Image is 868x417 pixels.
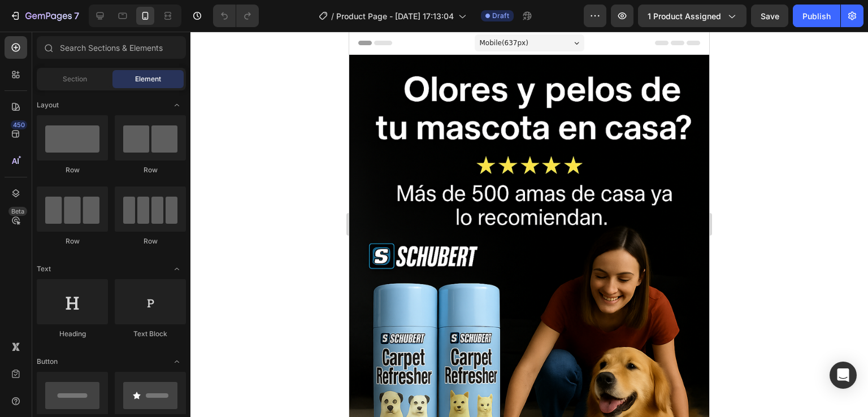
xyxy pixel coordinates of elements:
[802,10,831,22] div: Publish
[168,353,186,371] span: Toggle open
[638,5,747,27] button: 1 product assigned
[336,10,454,22] span: Product Page - [DATE] 17:13:04
[213,5,259,27] div: Undo/Redo
[135,74,161,84] span: Element
[74,9,79,23] p: 7
[349,32,709,417] iframe: Design area
[331,10,334,22] span: /
[63,74,87,84] span: Section
[168,96,186,114] span: Toggle open
[11,120,27,129] div: 450
[37,264,51,274] span: Text
[648,10,721,22] span: 1 product assigned
[492,11,509,21] span: Draft
[115,329,186,339] div: Text Block
[37,357,58,367] span: Button
[37,236,108,246] div: Row
[793,5,840,27] button: Publish
[5,5,84,27] button: 7
[751,5,788,27] button: Save
[761,11,779,21] span: Save
[115,165,186,175] div: Row
[8,207,27,216] div: Beta
[830,362,857,389] div: Open Intercom Messenger
[37,165,108,175] div: Row
[37,100,59,110] span: Layout
[37,329,108,339] div: Heading
[115,236,186,246] div: Row
[168,260,186,278] span: Toggle open
[37,36,186,59] input: Search Sections & Elements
